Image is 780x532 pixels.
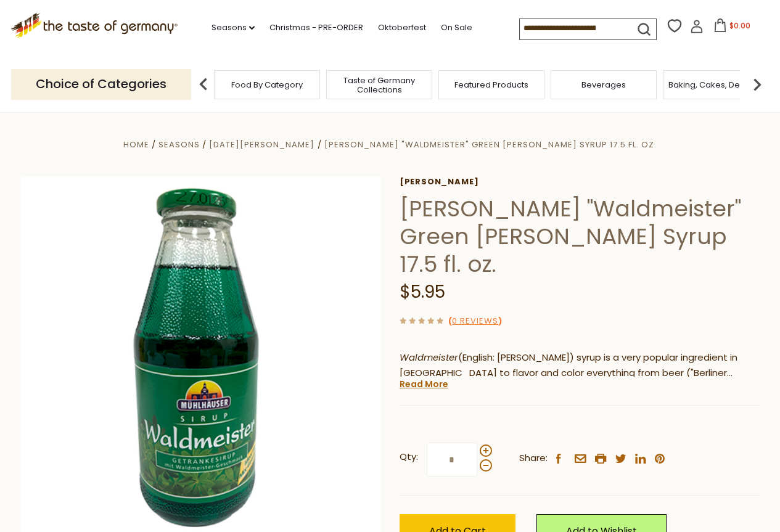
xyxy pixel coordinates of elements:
[324,139,657,150] a: [PERSON_NAME] "Waldmeister" Green [PERSON_NAME] Syrup 17.5 fl. oz.
[745,72,770,97] img: next arrow
[729,20,750,31] span: $0.00
[581,80,626,89] a: Beverages
[400,351,458,364] em: Waldmeister
[400,195,760,278] h1: [PERSON_NAME] "Waldmeister" Green [PERSON_NAME] Syrup 17.5 fl. oz.
[400,350,760,381] p: (English: [PERSON_NAME]) syrup is a very popular ingredient in [GEOGRAPHIC_DATA] to flavor and co...
[378,21,426,35] a: Oktoberfest
[400,280,445,304] span: $5.95
[330,76,429,94] a: Taste of Germany Collections
[11,69,191,99] p: Choice of Categories
[448,315,502,327] span: ( )
[400,378,448,390] a: Read More
[706,18,758,37] button: $0.00
[191,72,216,97] img: previous arrow
[158,139,200,150] a: Seasons
[452,315,498,328] a: 0 Reviews
[269,21,363,35] a: Christmas - PRE-ORDER
[519,451,548,466] span: Share:
[427,443,477,477] input: Qty:
[231,80,303,89] a: Food By Category
[211,21,255,35] a: Seasons
[400,449,418,465] strong: Qty:
[668,80,764,89] a: Baking, Cakes, Desserts
[123,139,149,150] a: Home
[441,21,472,35] a: On Sale
[400,177,760,187] a: [PERSON_NAME]
[209,139,314,150] a: [DATE][PERSON_NAME]
[454,80,528,89] a: Featured Products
